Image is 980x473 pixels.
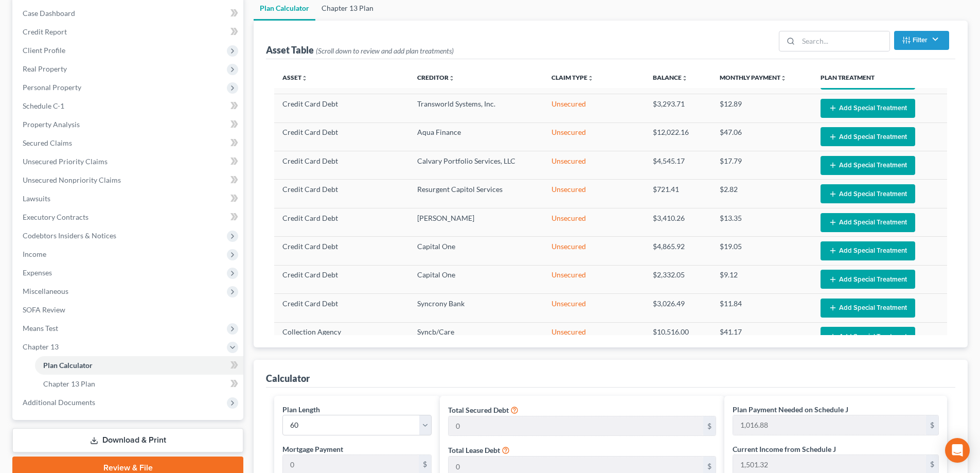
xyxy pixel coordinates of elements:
[14,208,243,226] a: Executory Contracts
[14,189,243,208] a: Lawsuits
[23,138,72,147] span: Secured Claims
[645,122,712,151] td: $12,022.16
[711,294,812,322] td: $11.84
[274,322,409,351] td: Collection Agency
[23,27,67,36] span: Credit Report
[23,176,121,184] span: Unsecured Nonpriority Claims
[587,75,594,81] i: unfold_more
[711,322,812,351] td: $41.17
[266,372,310,384] div: Calculator
[409,294,544,322] td: Syncrony Bank
[274,265,409,293] td: Credit Card Debt
[711,122,812,151] td: $47.06
[274,122,409,151] td: Credit Card Debt
[274,94,409,122] td: Credit Card Debt
[645,265,712,293] td: $2,332.05
[274,237,409,265] td: Credit Card Debt
[821,184,915,203] button: Add Special Treatment
[23,9,75,17] span: Case Dashboard
[282,74,308,81] a: Assetunfold_more
[645,237,712,265] td: $4,865.92
[274,208,409,236] td: Credit Card Debt
[645,180,712,208] td: $721.41
[14,97,243,115] a: Schedule C-1
[23,231,116,240] span: Codebtors Insiders & Notices
[926,415,938,435] div: $
[14,301,243,319] a: SOFA Review
[12,428,243,452] a: Download & Print
[733,444,836,454] label: Current Income from Schedule J
[682,75,688,81] i: unfold_more
[733,415,926,435] input: 0.00
[551,74,594,81] a: Claim Typeunfold_more
[543,151,644,180] td: Unsecured
[812,67,947,88] th: Plan Treatment
[645,294,712,322] td: $3,026.49
[543,180,644,208] td: Unsecured
[798,31,889,51] input: Search...
[711,151,812,180] td: $17.79
[23,64,67,73] span: Real Property
[409,94,544,122] td: Transworld Systems, Inc.
[23,101,64,110] span: Schedule C-1
[448,405,509,415] label: Total Secured Debt
[711,237,812,265] td: $19.05
[449,75,455,81] i: unfold_more
[23,342,59,351] span: Chapter 13
[23,305,65,314] span: SOFA Review
[43,379,95,388] span: Chapter 13 Plan
[301,75,308,81] i: unfold_more
[409,237,544,265] td: Capital One
[35,375,243,393] a: Chapter 13 Plan
[711,208,812,236] td: $13.35
[23,268,52,277] span: Expenses
[449,416,703,436] input: 0.00
[821,270,915,289] button: Add Special Treatment
[14,23,243,41] a: Credit Report
[543,237,644,265] td: Unsecured
[409,180,544,208] td: Resurgent Capitol Services
[14,152,243,171] a: Unsecured Priority Claims
[14,134,243,152] a: Secured Claims
[645,322,712,351] td: $10,516.00
[23,46,65,55] span: Client Profile
[23,287,68,295] span: Miscellaneous
[43,361,93,370] span: Plan Calculator
[23,157,108,166] span: Unsecured Priority Claims
[23,194,50,203] span: Lawsuits
[409,322,544,351] td: Syncb/Care
[711,94,812,122] td: $12.89
[266,44,454,56] div: Asset Table
[645,208,712,236] td: $3,410.26
[543,294,644,322] td: Unsecured
[23,250,46,258] span: Income
[821,241,915,260] button: Add Special Treatment
[720,74,787,81] a: Monthly Paymentunfold_more
[23,324,58,332] span: Means Test
[14,115,243,134] a: Property Analysis
[448,445,500,456] label: Total Lease Debt
[821,327,915,346] button: Add Special Treatment
[14,4,243,23] a: Case Dashboard
[703,416,716,436] div: $
[23,213,88,221] span: Executory Contracts
[711,265,812,293] td: $9.12
[945,438,970,463] div: Open Intercom Messenger
[821,127,915,146] button: Add Special Treatment
[543,265,644,293] td: Unsecured
[282,444,343,454] label: Mortgage Payment
[23,398,95,407] span: Additional Documents
[274,294,409,322] td: Credit Card Debt
[23,83,81,92] span: Personal Property
[711,180,812,208] td: $2.82
[23,120,80,129] span: Property Analysis
[645,151,712,180] td: $4,545.17
[645,94,712,122] td: $3,293.71
[780,75,787,81] i: unfold_more
[14,171,243,189] a: Unsecured Nonpriority Claims
[543,122,644,151] td: Unsecured
[274,151,409,180] td: Credit Card Debt
[35,356,243,375] a: Plan Calculator
[282,404,320,415] label: Plan Length
[409,151,544,180] td: Calvary Portfolio Services, LLC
